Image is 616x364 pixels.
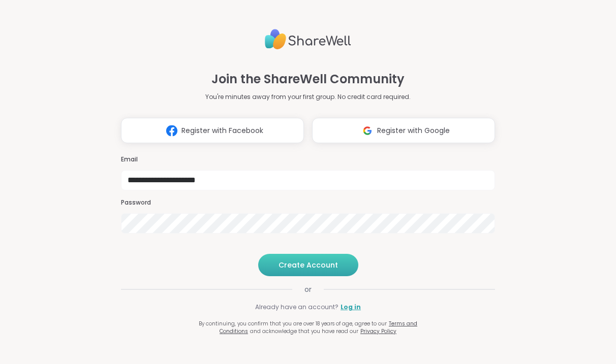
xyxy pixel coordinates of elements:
img: ShareWell Logo [265,25,351,54]
span: Create Account [279,260,338,270]
a: Log in [341,303,361,312]
button: Register with Google [312,118,495,143]
h3: Email [121,155,495,164]
h1: Join the ShareWell Community [211,70,405,88]
span: or [292,284,324,294]
img: ShareWell Logomark [162,121,181,140]
span: Already have an account? [255,303,338,312]
a: Terms and Conditions [220,320,417,335]
h3: Password [121,198,495,207]
button: Create Account [258,254,358,276]
p: You're minutes away from your first group. No credit card required. [205,92,411,102]
button: Register with Facebook [121,118,304,143]
span: Register with Google [377,125,450,136]
span: Register with Facebook [181,125,263,136]
img: ShareWell Logomark [358,121,377,140]
span: By continuing, you confirm that you are over 18 years of age, agree to our [199,320,387,327]
span: and acknowledge that you have read our [250,327,358,335]
a: Privacy Policy [360,327,396,335]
